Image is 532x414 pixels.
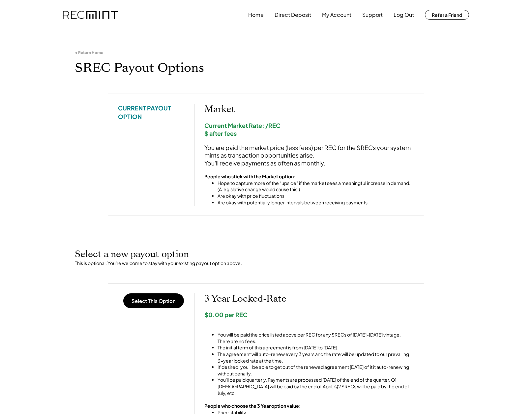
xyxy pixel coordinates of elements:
[218,351,414,364] li: The agreement will auto-renew every 3 years and the rate will be updated to our prevailing 3-year...
[63,11,118,19] img: recmint-logotype%403x.png
[204,144,414,167] div: You are paid the market price (less fees) per REC for the SRECs your system mints as transaction ...
[218,364,414,377] li: If desired, you'll be able to get out of the renewed agreement [DATE] of it it auto-renewing with...
[248,8,264,21] button: Home
[218,180,414,193] li: Hope to capture more of the “upside” if the market sees a meaningful increase in demand. (A legis...
[204,403,301,409] strong: People who choose the 3 Year option value:
[75,50,103,55] div: < Return Home
[362,8,383,21] button: Support
[394,8,414,21] button: Log Out
[322,8,351,21] button: My Account
[204,311,414,318] div: $0.00 per REC
[218,193,414,199] li: Are okay with price fluctuations
[204,104,414,115] h2: Market
[75,249,457,260] h2: Select a new payout option
[204,173,295,179] strong: People who stick with the Market option:
[123,293,184,308] button: Select This Option
[275,8,311,21] button: Direct Deposit
[218,344,414,351] li: The initial term of this agreement is from [DATE] to [DATE].
[118,104,184,120] div: CURRENT PAYOUT OPTION
[204,293,414,305] h2: 3 Year Locked-Rate
[218,332,414,344] li: You will be paid the price listed above per REC for any SRECs of [DATE]-[DATE] vintage. There are...
[218,199,414,206] li: Are okay with potentially longer intervals between receiving payments
[204,122,414,137] div: Current Market Rate: /REC $ after fees
[425,10,469,20] button: Refer a Friend
[218,377,414,396] li: You'll be paid quarterly. Payments are processed [DATE] of the end of the quarter. Q1 [DEMOGRAPHI...
[75,60,457,76] h1: SREC Payout Options
[75,260,457,267] div: This is optional. You're welcome to stay with your existing payout option above.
